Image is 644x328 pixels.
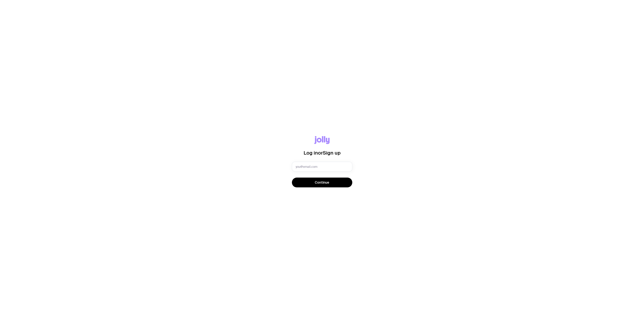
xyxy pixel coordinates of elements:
[304,150,318,156] span: Log in
[292,178,352,187] button: Continue
[318,150,323,156] span: or
[315,180,329,185] span: Continue
[323,150,341,156] span: Sign up
[292,162,352,172] input: you@email.com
